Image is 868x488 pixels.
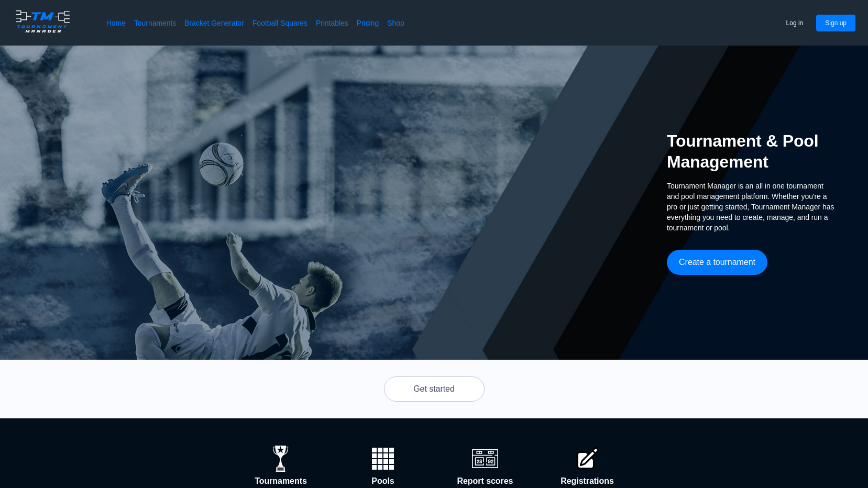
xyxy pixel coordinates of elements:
a: Football Squares [252,18,307,28]
a: Home [106,18,126,28]
img: pencilsquare.0618cedfd402539dea291553dd6f4288.svg [574,446,600,472]
button: Get started [384,376,485,402]
a: Printables [316,18,348,28]
a: Shop [387,18,404,28]
h2: Registrations [561,476,614,486]
img: trophy.af1f162d0609cb352d9c6f1639651ff2.svg [268,446,294,472]
img: logo.ffa97a18e3bf2c7d.png [13,8,73,35]
a: Bracket Generator [184,18,244,28]
h2: Tournament & Pool Management [667,130,834,172]
button: Log in [777,15,812,31]
img: scoreboard.1e57393721357183ef9760dcff602ac4.svg [472,446,498,472]
a: Tournaments [134,18,176,28]
a: Pricing [357,18,379,28]
h2: Report scores [457,476,513,486]
button: Sign up [816,15,855,31]
h2: Tournaments [255,476,307,486]
span: Tournament Manager is an all in one tournament and pool management platform. Whether you're a pro... [667,181,834,233]
img: wCBcAAAAASUVORK5CYII= [370,446,396,472]
button: Create a tournament [667,250,767,275]
h2: Pools [371,476,394,486]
